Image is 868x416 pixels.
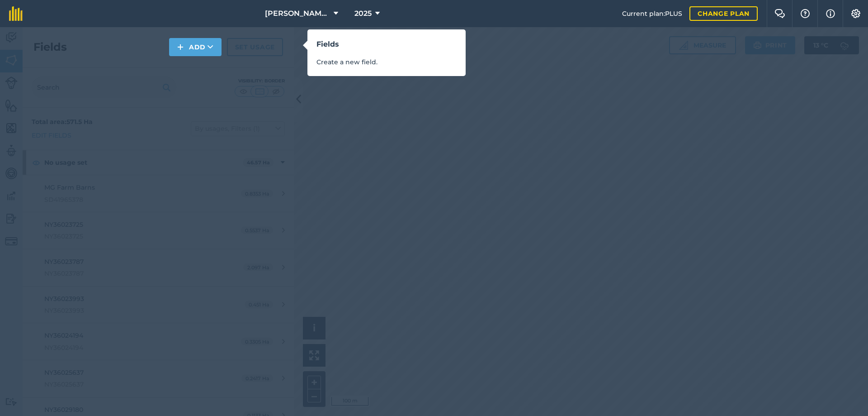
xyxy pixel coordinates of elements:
img: Two speech bubbles overlapping with the left bubble in the forefront [774,9,785,18]
button: Add [169,38,222,56]
img: A question mark icon [800,9,811,18]
iframe: Intercom live chat [837,385,859,407]
img: svg+xml;base64,PHN2ZyB4bWxucz0iaHR0cDovL3d3dy53My5vcmcvMjAwMC9zdmciIHdpZHRoPSIxNyIgaGVpZ2h0PSIxNy... [826,8,835,19]
img: A cog icon [850,9,861,18]
span: Current plan : PLUS [622,9,682,19]
p: Create a new field. [316,57,457,67]
span: 2025 [354,8,372,19]
h3: Fields [316,38,457,50]
a: Change plan [689,6,758,21]
img: svg+xml;base64,PHN2ZyB4bWxucz0iaHR0cDovL3d3dy53My5vcmcvMjAwMC9zdmciIHdpZHRoPSIxNCIgaGVpZ2h0PSIyNC... [177,42,184,53]
span: [PERSON_NAME][GEOGRAPHIC_DATA] [265,8,330,19]
img: fieldmargin Logo [9,6,23,21]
